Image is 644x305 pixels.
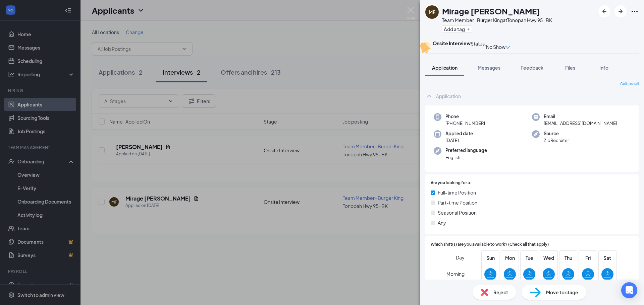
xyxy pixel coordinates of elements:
[486,43,505,51] span: No Show
[484,254,496,261] span: Sun
[431,180,471,186] span: Are you looking for a:
[445,137,473,144] span: [DATE]
[438,219,446,226] span: Any
[546,289,578,296] span: Move to stage
[521,65,543,71] span: Feedback
[438,189,476,196] span: Full-time Position
[582,254,594,261] span: Fri
[631,7,639,15] svg: Ellipses
[505,45,510,50] span: down
[544,130,569,137] span: Source
[621,282,637,298] div: Open Intercom Messenger
[544,113,617,120] span: Email
[562,254,574,261] span: Thu
[493,289,508,296] span: Reject
[466,27,470,31] svg: Plus
[442,17,552,23] div: Team Member- Burger King at Tonopah Hwy 95- BK
[598,5,610,17] button: ArrowLeftNew
[438,199,477,206] span: Part-time Position
[438,209,477,216] span: Seasonal Position
[445,120,485,127] span: [PHONE_NUMBER]
[543,254,555,261] span: Wed
[431,241,549,248] span: Which shift(s) are you available to work? (Check all that apply)
[504,254,516,261] span: Mon
[445,113,485,120] span: Phone
[471,40,486,54] div: Status :
[544,120,617,127] span: [EMAIL_ADDRESS][DOMAIN_NAME]
[445,130,473,137] span: Applied date
[442,5,540,17] h1: Mirage [PERSON_NAME]
[429,9,435,15] div: MF
[523,254,535,261] span: Tue
[544,137,569,144] span: ZipRecruiter
[565,65,575,71] span: Files
[601,254,613,261] span: Sat
[600,7,608,15] svg: ArrowLeftNew
[425,92,433,100] svg: ChevronUp
[620,81,639,87] span: Collapse all
[442,25,472,32] button: PlusAdd a tag
[433,40,471,46] b: Onsite Interview
[432,65,458,71] span: Application
[456,254,465,261] span: Day
[614,5,627,17] button: ArrowRight
[445,147,487,154] span: Preferred language
[478,65,500,71] span: Messages
[436,93,461,99] div: Application
[445,154,487,161] span: English
[616,7,625,15] svg: ArrowRight
[446,268,465,280] span: Morning
[599,65,608,71] span: Info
